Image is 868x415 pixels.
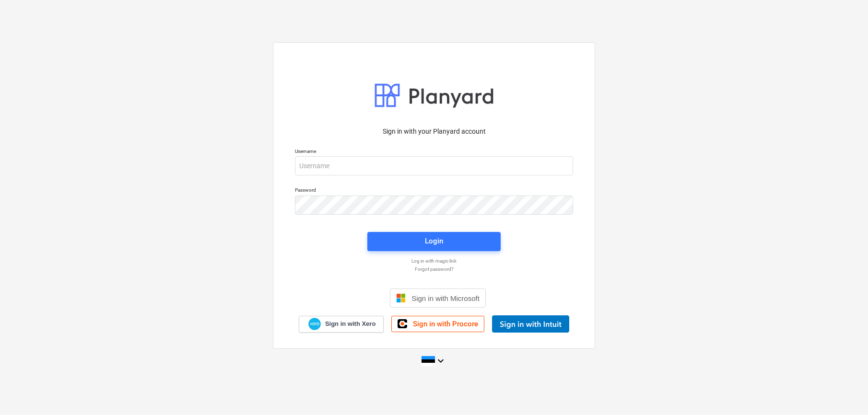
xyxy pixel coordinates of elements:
p: Username [295,148,573,156]
img: Microsoft logo [396,293,406,303]
i: keyboard_arrow_down [435,355,446,367]
span: Sign in with Microsoft [411,294,480,302]
span: Sign in with Procore [413,320,478,328]
p: Password [295,187,573,195]
a: Sign in with Xero [299,316,384,333]
span: Sign in with Xero [325,320,375,328]
a: Forgot password? [290,266,578,272]
a: Log in with magic link [290,258,578,264]
p: Sign in with your Planyard account [295,127,573,137]
input: Username [295,156,573,175]
div: Login [425,235,443,247]
button: Login [367,232,501,251]
a: Sign in with Procore [391,316,484,332]
img: Xero logo [308,318,321,331]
